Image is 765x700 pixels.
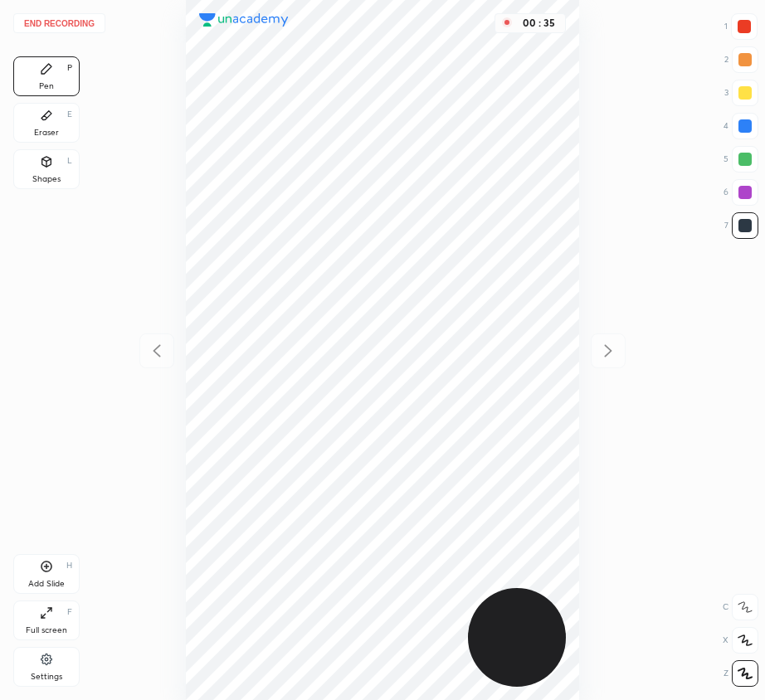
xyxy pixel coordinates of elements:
[13,13,105,33] button: End recording
[66,561,72,570] div: H
[723,594,758,620] div: C
[67,110,72,119] div: E
[199,13,289,27] img: logo.38c385cc.svg
[34,129,59,137] div: Eraser
[39,82,54,90] div: Pen
[724,46,758,73] div: 2
[519,17,558,29] div: 00 : 35
[724,660,758,687] div: Z
[32,175,61,183] div: Shapes
[724,179,758,206] div: 6
[26,626,67,634] div: Full screen
[67,157,72,165] div: L
[67,608,72,616] div: F
[31,673,62,681] div: Settings
[724,80,758,106] div: 3
[67,64,72,72] div: P
[724,113,758,139] div: 4
[723,627,758,654] div: X
[724,13,758,40] div: 1
[724,146,758,173] div: 5
[28,580,65,588] div: Add Slide
[724,212,758,239] div: 7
